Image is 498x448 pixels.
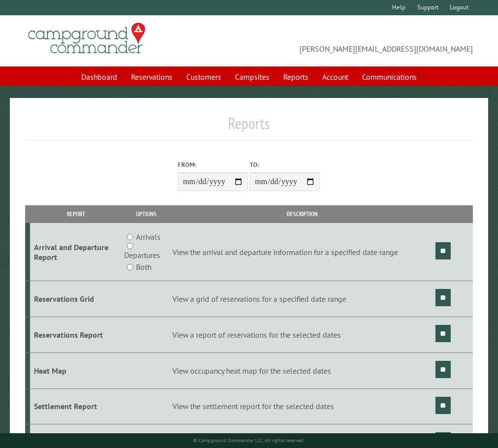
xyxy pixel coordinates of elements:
[178,160,248,169] label: From:
[170,223,433,281] td: View the arrival and departure information for a specified date range
[75,67,123,86] a: Dashboard
[249,27,473,55] span: [PERSON_NAME][EMAIL_ADDRESS][DOMAIN_NAME]
[30,223,123,281] td: Arrival and Departure Report
[250,160,320,169] label: To:
[30,205,123,223] th: Report
[170,205,433,223] th: Description
[25,114,473,141] h1: Reports
[125,67,178,86] a: Reservations
[25,19,148,58] img: Campground Commander
[30,317,123,352] td: Reservations Report
[229,67,275,86] a: Campsites
[170,388,433,424] td: View the settlement report for the selected dates
[30,281,123,317] td: Reservations Grid
[136,231,161,243] label: Arrivals
[170,352,433,388] td: View occupancy heat map for the selected dates
[316,67,354,86] a: Account
[136,261,151,273] label: Both
[30,352,123,388] td: Heat Map
[193,437,304,444] small: © Campground Commander LLC. All rights reserved.
[170,317,433,352] td: View a report of reservations for the selected dates
[180,67,227,86] a: Customers
[30,388,123,424] td: Settlement Report
[122,205,170,223] th: Options
[277,67,314,86] a: Reports
[356,67,423,86] a: Communications
[170,281,433,317] td: View a grid of reservations for a specified date range
[124,249,160,261] label: Departures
